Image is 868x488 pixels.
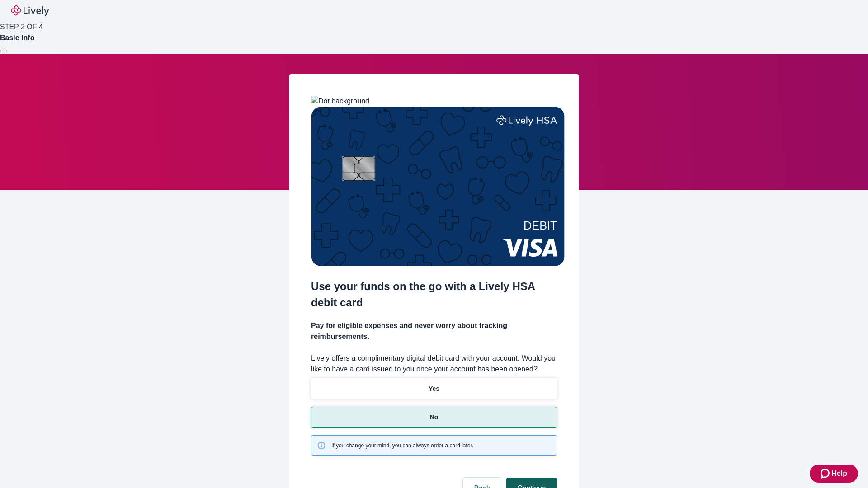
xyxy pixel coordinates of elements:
label: Lively offers a complimentary digital debit card with your account. Would you like to have a card... [311,353,557,375]
p: Yes [429,384,439,394]
span: If you change your mind, you can always order a card later. [331,441,473,450]
h4: Pay for eligible expenses and never worry about tracking reimbursements. [311,320,557,342]
button: Zendesk support iconHelp [810,465,858,483]
span: Help [831,468,847,479]
button: No [311,407,557,428]
h2: Use your funds on the go with a Lively HSA debit card [311,278,557,311]
img: Debit card [311,107,565,266]
img: Dot background [311,96,369,107]
img: Lively [11,5,49,16]
svg: Zendesk support icon [821,468,831,479]
button: Yes [311,378,557,399]
p: No [430,413,439,422]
